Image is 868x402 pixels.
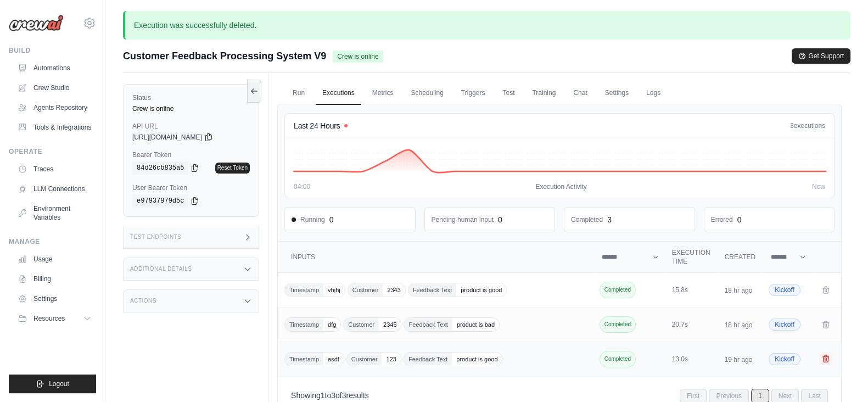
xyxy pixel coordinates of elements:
[344,318,379,331] span: Customer
[404,318,452,331] span: Feedback Text
[640,82,667,105] a: Logs
[769,353,800,365] span: Kickoff
[13,270,96,288] a: Billing
[408,283,456,297] span: Feedback Text
[13,99,96,116] a: Agents Repository
[342,391,346,400] span: 3
[496,82,521,105] a: Test
[132,183,250,192] label: User Bearer Token
[456,283,506,297] span: product is good
[132,93,250,102] label: Status
[285,353,323,366] span: Timestamp
[285,318,323,331] span: Timestamp
[455,82,492,105] a: Triggers
[404,353,452,366] span: Feedback Text
[571,215,603,224] dd: Completed
[215,163,250,174] a: Reset Token
[725,356,753,364] time: 19 hr ago
[13,160,96,178] a: Traces
[525,82,562,105] a: Training
[737,214,742,225] div: 0
[672,355,712,364] div: 13.0s
[725,287,753,294] time: 18 hr ago
[123,11,850,40] p: Execution was successfully deleted.
[432,215,494,224] dd: Pending human input
[132,150,250,159] label: Bearer Token
[278,242,595,273] th: Inputs
[769,319,800,331] span: Kickoff
[321,391,325,400] span: 1
[285,283,323,297] span: Timestamp
[812,182,825,191] span: Now
[9,375,96,393] button: Logout
[323,353,344,366] span: asdf
[13,250,96,268] a: Usage
[600,351,636,367] span: Completed
[294,120,340,131] h4: Last 24 Hours
[13,59,96,77] a: Automations
[672,286,712,294] div: 15.8s
[718,242,762,273] th: Created
[291,390,369,401] p: Showing to of results
[9,237,96,246] div: Manage
[600,282,636,298] span: Completed
[132,161,188,175] code: 84d26cb835a5
[9,46,96,55] div: Build
[665,242,718,273] th: Execution Time
[348,283,383,297] span: Customer
[498,214,502,225] div: 0
[792,48,850,64] button: Get Support
[13,79,96,97] a: Crew Studio
[130,266,192,272] h3: Additional Details
[286,82,311,105] a: Run
[13,290,96,308] a: Settings
[316,82,361,105] a: Executions
[323,283,345,297] span: vhjhj
[9,147,96,156] div: Operate
[535,182,586,191] span: Execution Activity
[33,314,65,323] span: Resources
[404,82,450,105] a: Scheduling
[607,214,612,225] div: 3
[13,310,96,327] button: Resources
[382,353,400,366] span: 123
[323,318,340,331] span: dfg
[452,318,499,331] span: product is bad
[132,104,250,113] div: Crew is online
[347,353,382,366] span: Customer
[13,119,96,136] a: Tools & Integrations
[790,122,794,130] span: 3
[132,133,202,142] span: [URL][DOMAIN_NAME]
[769,284,800,296] span: Kickoff
[294,182,310,191] span: 04:00
[130,234,182,241] h3: Test Endpoints
[329,214,334,225] div: 0
[130,298,156,304] h3: Actions
[123,48,326,64] span: Customer Feedback Processing System V9
[452,353,502,366] span: product is good
[13,200,96,226] a: Environment Variables
[292,215,325,224] span: Running
[9,15,64,31] img: Logo
[711,215,733,224] dd: Errored
[366,82,400,105] a: Metrics
[790,121,825,130] div: executions
[383,283,405,297] span: 2343
[600,316,636,333] span: Completed
[598,82,635,105] a: Settings
[379,318,401,331] span: 2345
[13,180,96,198] a: LLM Connections
[49,379,69,388] span: Logout
[132,122,250,131] label: API URL
[567,82,593,105] a: Chat
[725,321,753,329] time: 18 hr ago
[132,194,188,208] code: e97937979d5c
[672,320,712,329] div: 20.7s
[331,391,335,400] span: 3
[333,51,383,63] span: Crew is online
